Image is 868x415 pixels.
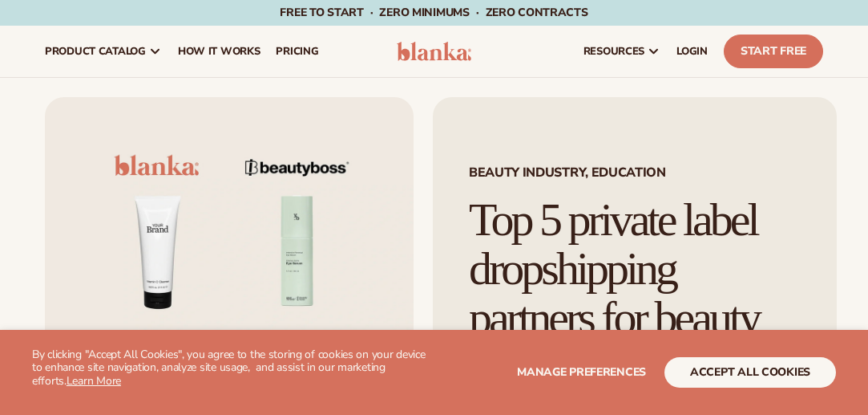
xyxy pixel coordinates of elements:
[45,45,146,58] span: product catalog
[668,26,716,77] a: LOGIN
[724,35,823,68] a: Start Free
[276,45,318,58] span: pricing
[170,26,268,77] a: How It Works
[517,357,646,388] button: Manage preferences
[469,196,801,392] h1: Top 5 private label dropshipping partners for beauty brands
[178,45,260,58] span: How It Works
[280,5,587,20] span: Free to start · ZERO minimums · ZERO contracts
[664,357,836,388] button: accept all cookies
[469,166,801,179] span: Beauty industry, Education
[517,364,646,380] span: Manage preferences
[32,348,434,389] p: By clicking "Accept All Cookies", you agree to the storing of cookies on your device to enhance s...
[37,26,170,77] a: product catalog
[397,42,471,61] img: logo
[583,45,644,58] span: resources
[676,45,708,58] span: LOGIN
[268,26,326,77] a: pricing
[67,373,121,389] a: Learn More
[575,26,668,77] a: resources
